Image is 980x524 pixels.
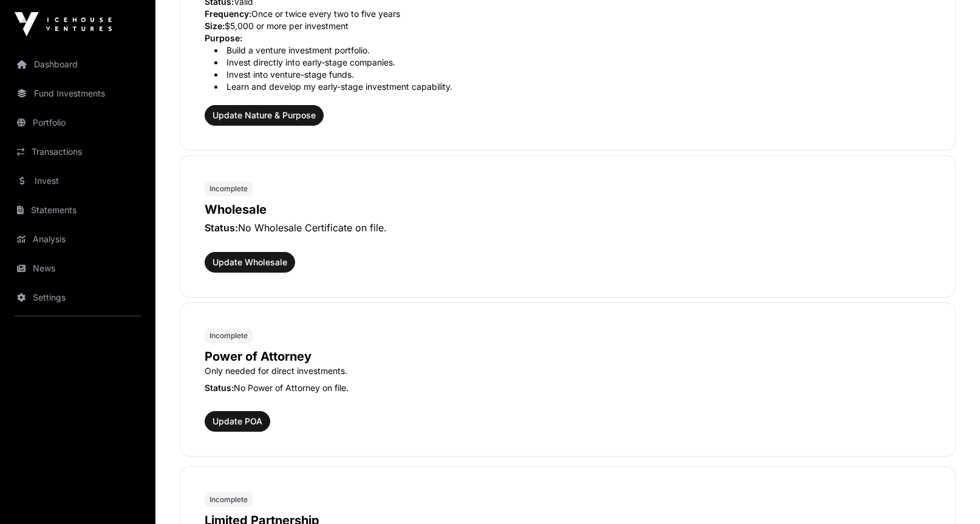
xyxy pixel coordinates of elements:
button: Update Nature & Purpose [205,105,324,126]
span: Update POA [213,415,262,427]
span: Update Wholesale [213,256,287,268]
span: Update Nature & Purpose [213,109,316,121]
span: Incomplete [209,331,248,341]
span: Frequency: [205,9,251,19]
span: Incomplete [209,184,248,194]
p: Power of Attorney [205,348,931,365]
span: Status: [205,383,234,393]
li: Learn and develop my early-stage investment capability. [214,81,931,93]
a: Invest [10,168,146,194]
span: Size: [205,21,225,31]
a: Portfolio [10,109,146,136]
a: Statements [10,197,146,223]
p: Once or twice every two to five years [205,8,931,20]
a: Dashboard [10,51,146,78]
p: Only needed for direct investments. [205,365,931,377]
a: Settings [10,284,146,311]
li: Invest into venture-stage funds. [214,69,931,81]
iframe: Chat Widget [919,466,980,524]
button: Update POA [205,411,270,432]
li: Build a venture investment portfolio. [214,44,931,56]
a: Analysis [10,226,146,253]
p: No Power of Attorney on file. [205,382,931,394]
p: Purpose: [205,32,931,44]
a: News [10,255,146,282]
p: Wholesale [205,201,931,218]
li: Invest directly into early-stage companies. [214,56,931,69]
p: $5,000 or more per investment [205,20,931,32]
span: Incomplete [209,495,248,505]
img: Icehouse Ventures Logo [15,12,112,36]
a: Transactions [10,138,146,165]
p: No Wholesale Certificate on file. [205,220,931,235]
a: Fund Investments [10,80,146,107]
span: Status: [205,222,238,234]
button: Update Wholesale [205,252,295,273]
